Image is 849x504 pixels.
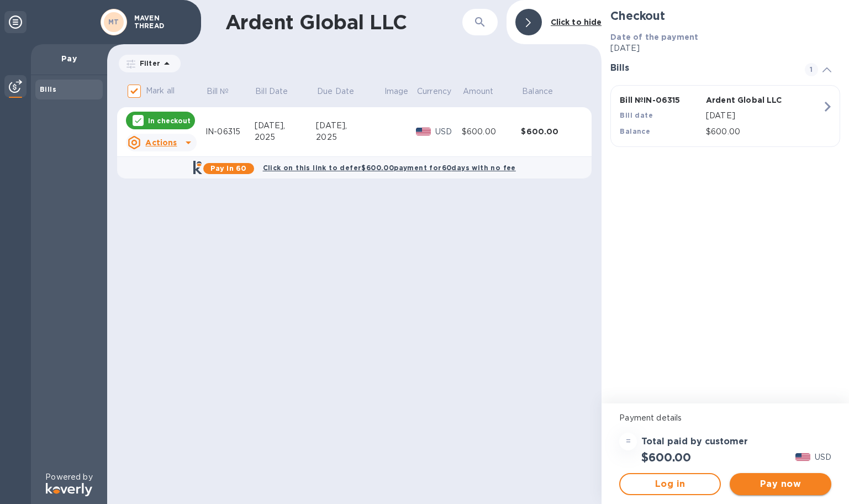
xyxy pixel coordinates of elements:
b: MT [108,18,119,26]
p: Bill № IN-06315 [620,95,702,106]
p: Filter [135,59,160,68]
h2: $600.00 [641,450,691,464]
p: $600.00 [706,126,822,138]
h3: Bills [610,63,792,73]
b: Balance [620,127,650,135]
p: Currency [417,86,451,97]
div: 2025 [316,132,383,143]
span: Due Date [317,86,368,97]
p: [DATE] [610,43,840,54]
span: Balance [522,86,567,97]
button: Pay now [730,473,831,495]
u: Actions [145,138,177,147]
p: Ardent Global LLC [706,95,788,106]
span: Bill Date [255,86,302,97]
p: Bill № [207,86,229,97]
div: [DATE], [255,120,317,132]
button: Log in [619,473,721,495]
h1: Ardent Global LLC [225,11,462,34]
b: Click to hide [551,18,602,27]
b: Bill date [620,111,653,119]
p: Image [384,86,409,97]
img: USD [795,453,810,461]
b: Pay in 60 [210,164,246,172]
p: [DATE] [706,110,822,122]
b: Click on this link to defer $600.00 payment for 60 days with no fee [263,164,516,172]
p: Due Date [317,86,354,97]
p: USD [815,452,831,463]
div: [DATE], [316,120,383,132]
div: 2025 [255,132,317,143]
b: Date of the payment [610,33,698,41]
p: Balance [522,86,553,97]
img: USD [416,128,431,135]
span: Pay now [739,477,822,491]
div: IN-06315 [205,126,255,138]
div: $600.00 [462,126,521,138]
p: Powered by [45,471,92,483]
span: 1 [805,63,818,76]
p: Amount [463,86,494,97]
img: Logo [46,483,92,496]
h3: Total paid by customer [641,437,748,447]
span: Bill № [207,86,244,97]
b: Bills [40,85,56,93]
div: $600.00 [521,126,581,137]
span: Amount [463,86,508,97]
p: Bill Date [255,86,288,97]
p: Mark all [146,85,175,97]
span: Log in [629,477,711,491]
p: Payment details [619,412,831,424]
p: MAVEN THREAD [134,14,189,30]
h2: Checkout [610,9,840,23]
button: Bill №IN-06315Ardent Global LLCBill date[DATE]Balance$600.00 [610,85,840,147]
p: USD [435,126,462,138]
p: Pay [40,53,98,64]
div: = [619,433,637,450]
p: In checkout [148,116,191,125]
